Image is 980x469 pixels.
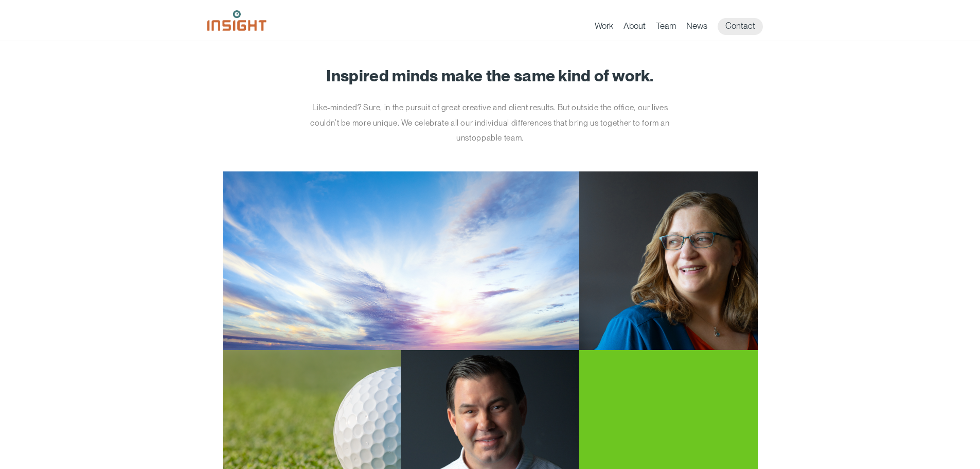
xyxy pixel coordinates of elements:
a: Contact [718,18,763,35]
h1: Inspired minds make the same kind of work. [223,67,758,84]
img: Insight Marketing Design [207,10,266,31]
nav: primary navigation menu [595,18,773,35]
a: Work [595,21,613,35]
a: Jill Smith [223,171,758,350]
a: About [623,21,646,35]
p: Like-minded? Sure, in the pursuit of great creative and client results. But outside the office, o... [297,100,683,146]
img: Jill Smith [579,171,758,350]
a: Team [656,21,676,35]
a: News [686,21,707,35]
